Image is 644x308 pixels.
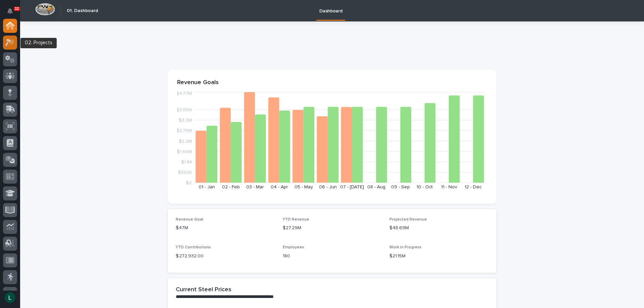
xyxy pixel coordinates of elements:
[319,185,337,189] text: 06 - Jun
[178,170,192,175] tspan: $550K
[283,245,304,249] span: Employees
[283,253,382,260] p: 180
[340,185,364,189] text: 07 - [DATE]
[283,225,382,232] p: $27.29M
[176,218,203,222] span: Revenue Goal
[176,253,275,260] p: $ 272,932.00
[177,79,487,86] p: Revenue Goals
[441,185,457,189] text: 11 - Nov
[389,245,422,249] span: Work in Progress
[179,139,192,143] tspan: $2.2M
[176,91,192,96] tspan: $4.77M
[294,185,313,189] text: 05 - May
[176,286,231,294] h2: Current Steel Prices
[222,185,240,189] text: 02 - Feb
[199,185,215,189] text: 01 - Jan
[176,245,211,249] span: YTD Contributions
[15,6,19,11] p: 32
[367,185,385,189] text: 08 - Aug
[391,185,410,189] text: 09 - Sep
[176,225,275,232] p: $47M
[3,4,17,18] button: Notifications
[3,291,17,305] button: users-avatar
[176,128,192,133] tspan: $2.75M
[186,181,192,185] tspan: $0
[246,185,264,189] text: 03 - Mar
[389,225,488,232] p: $48.69M
[179,118,192,123] tspan: $3.3M
[8,8,17,19] div: Notifications32
[389,218,427,222] span: Projected Revenue
[177,149,192,154] tspan: $1.65M
[283,218,309,222] span: YTD Revenue
[176,108,192,112] tspan: $3.85M
[465,185,482,189] text: 12 - Dec
[35,3,55,15] img: Workspace Logo
[67,8,98,14] h2: 01. Dashboard
[389,253,488,260] p: $21.15M
[271,185,288,189] text: 04 - Apr
[417,185,433,189] text: 10 - Oct
[181,160,192,164] tspan: $1.1M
